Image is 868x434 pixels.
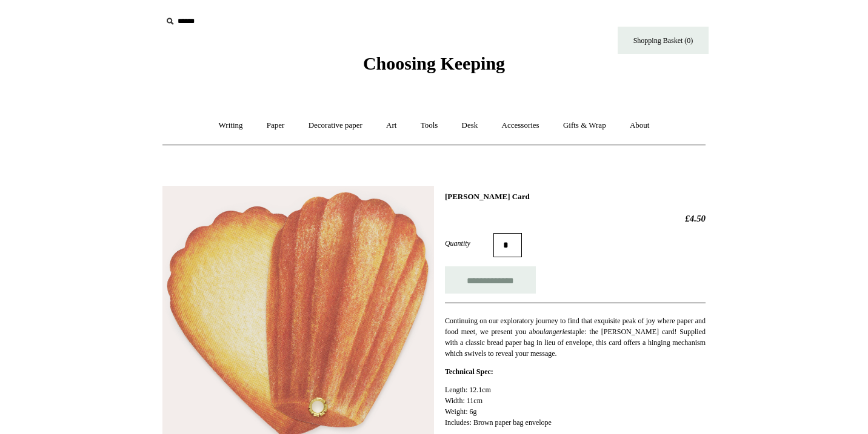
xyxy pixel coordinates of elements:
a: Art [375,110,407,142]
a: Accessories [491,110,550,142]
a: About [619,110,661,142]
label: Quantity [445,238,493,249]
h1: [PERSON_NAME] Card [445,192,706,202]
a: Shopping Basket (0) [618,27,709,54]
span: Choosing Keeping [363,53,505,73]
p: Length: 12.1cm Width: 11cm Weight: 6g Includes: Brown paper bag envelope [445,384,706,428]
strong: Technical Spec: [445,367,493,376]
a: Writing [208,110,254,142]
a: Paper [256,110,296,142]
p: Continuing on our exploratory journey to find that exquisite peak of joy where paper and food mee... [445,315,706,359]
a: Gifts & Wrap [552,110,617,142]
em: boulangerie [532,327,567,336]
a: Decorative paper [298,110,373,142]
a: Choosing Keeping [363,63,505,71]
h2: £4.50 [445,213,706,224]
a: Desk [451,110,489,142]
a: Tools [410,110,449,142]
